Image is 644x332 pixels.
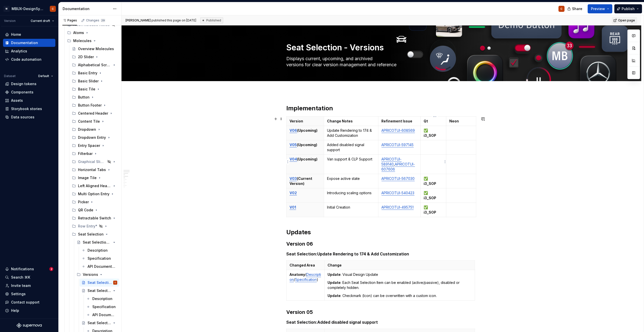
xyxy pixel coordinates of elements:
[295,277,317,282] a: Specification
[78,167,106,172] div: Horizontal Tabs
[79,279,119,287] a: Seat Selection - VersionsC
[62,18,77,22] div: Pages
[3,298,55,306] button: Contact support
[75,238,119,246] a: Seat Selection (Upcoming)
[290,205,296,209] a: V01
[424,128,428,132] strong: ✅
[11,267,34,272] div: Notifications
[316,251,317,256] strong: :
[381,191,414,195] a: APRICOTUI-540423
[618,18,635,22] span: Open page
[78,119,100,124] div: Content Tile
[200,17,223,23] div: Published
[38,74,49,78] span: Default
[79,254,119,262] a: Specification
[328,293,341,298] strong: Update
[49,267,53,271] span: 2
[70,142,119,150] div: Entry Spacer
[612,17,637,24] a: Open page
[79,319,119,327] a: Seat Selection - V04 (Upcoming)
[11,308,19,313] div: Help
[70,53,119,61] div: 2D Slider
[115,280,116,285] div: C
[70,166,119,174] div: Horizontal Tabs
[290,128,297,132] a: V06
[70,125,119,134] div: Dropdown
[65,37,119,45] div: Molecules
[70,117,119,125] div: Content Tile
[78,200,89,205] div: Picker
[328,280,472,290] p: : Each Seat Selection Item can be enabled (active/passive), disabled or completely hidden.
[70,134,119,142] div: Dropdown Entry
[83,240,111,245] div: Seat Selection (Upcoming)
[3,282,55,290] a: Invite team
[290,263,321,268] p: Changed Area
[73,38,92,43] div: Molecules
[75,271,119,279] div: Versions
[327,119,353,123] strong: Change Notes
[78,79,99,84] div: Basic Slider
[17,323,42,328] a: Supernova Logo
[560,7,562,11] div: C
[28,17,56,24] button: Current draft
[88,320,111,325] div: Seat Selection - V04 (Upcoming)
[3,80,55,88] a: Design tokens
[328,272,341,277] strong: Update
[70,93,119,101] div: Button
[88,256,111,261] div: Specification
[11,98,23,103] div: Assets
[70,101,119,109] div: Button Footer
[70,230,119,238] div: Seat Selection
[588,4,612,13] button: Preview
[290,272,305,277] strong: Anatomy
[3,113,55,121] a: Data sources
[4,6,10,12] div: M
[11,291,26,296] div: Settings
[88,288,111,293] div: Seat Selection - V05 (Upcoming)
[78,71,97,76] div: Basic Entry
[285,42,475,54] textarea: Seat Selection - Versions
[84,311,119,319] a: API Documentation
[88,264,116,269] div: API Documentation
[290,157,297,161] a: V04
[328,293,472,298] p: : Checkmark (Icon) can be overwritten with a custom icon.
[11,32,21,37] div: Home
[11,275,30,280] div: Search ⌘K
[78,151,93,156] div: Filterbar
[78,46,114,51] div: Overview Molecules
[1,3,57,14] button: MMBUX-DesignSystemC
[381,176,415,181] a: APRICOTUI-567030
[11,49,27,54] div: Analytics
[78,216,111,221] div: Retractable Switch
[286,309,313,315] strong: Version 05
[622,6,635,11] span: Publish
[424,196,436,200] strong: i3_SOP
[286,251,476,256] h5: Seat Selection Update Rendering to 174 & Add Customization
[83,272,98,277] div: Versions
[126,18,196,22] span: published this page on [DATE]
[285,55,475,69] textarea: Displays current, upcoming, and archived versions for clear version management and reference
[4,74,16,78] div: Dataset
[100,18,106,22] span: 29
[86,18,106,22] div: Changes
[3,105,55,113] a: Storybook stories
[11,57,42,62] div: Code automation
[78,232,104,237] div: Seat Selection
[63,6,110,11] div: Documentation
[3,55,55,63] a: Code automation
[11,90,33,95] div: Components
[78,191,109,196] div: Multi Option Entry
[78,143,100,148] div: Entry Spacer
[286,104,476,112] h2: Implementation
[79,262,119,271] a: API Documentation
[70,182,119,190] div: Left Aligned Header
[78,87,95,92] div: Basic Tile
[381,119,412,123] strong: Refinement Issue
[381,157,401,166] a: APRICOTUI-589140
[327,142,375,152] p: Added disabled signal support
[92,296,112,301] div: Description
[88,248,108,253] div: Description
[92,312,116,317] div: API Documentation
[78,95,90,100] div: Button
